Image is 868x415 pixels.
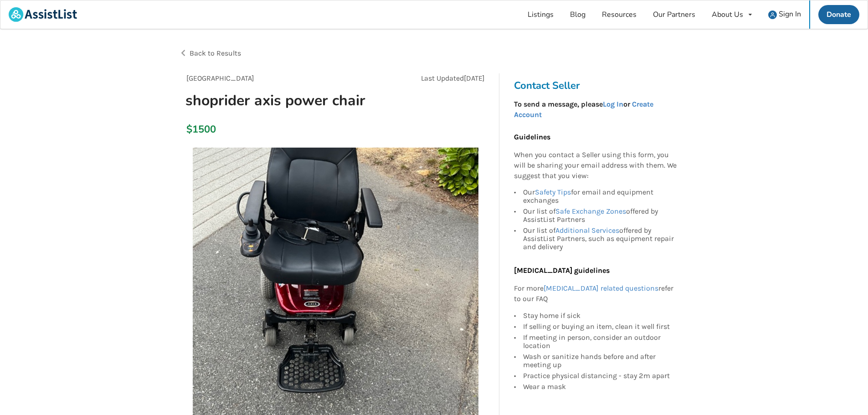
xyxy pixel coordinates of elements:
[519,0,562,29] a: Listings
[818,5,859,24] a: Donate
[514,133,550,141] b: Guidelines
[562,0,594,29] a: Blog
[603,100,623,108] a: Log In
[523,351,677,370] div: Wash or sanitize hands before and after meeting up
[768,10,777,19] img: user icon
[186,74,254,82] span: [GEOGRAPHIC_DATA]
[523,206,677,225] div: Our list of offered by AssistList Partners
[523,321,677,332] div: If selling or buying an item, clean it well first
[190,49,241,57] span: Back to Results
[523,225,677,251] div: Our list of offered by AssistList Partners, such as equipment repair and delivery
[544,284,658,292] a: [MEDICAL_DATA] related questions
[514,79,682,92] h3: Contact Seller
[760,0,809,29] a: user icon Sign In
[523,188,677,206] div: Our for email and equipment exchanges
[594,0,645,29] a: Resources
[523,370,677,381] div: Practice physical distancing - stay 2m apart
[514,150,677,181] p: When you contact a Seller using this form, you will be sharing your email address with them. We s...
[9,7,77,22] img: assistlist-logo
[178,91,394,110] h1: shoprider axis power chair
[523,332,677,351] div: If meeting in person, consider an outdoor location
[555,207,626,215] a: Safe Exchange Zones
[186,123,191,136] div: $1500
[645,0,704,29] a: Our Partners
[535,188,571,196] a: Safety Tips
[514,100,653,119] strong: To send a message, please or
[555,226,619,235] a: Additional Services
[514,266,610,275] b: [MEDICAL_DATA] guidelines
[712,11,743,18] div: About Us
[514,283,677,304] p: For more refer to our FAQ
[421,74,464,82] span: Last Updated
[464,74,485,82] span: [DATE]
[523,312,677,321] div: Stay home if sick
[779,9,801,19] span: Sign In
[523,381,677,391] div: Wear a mask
